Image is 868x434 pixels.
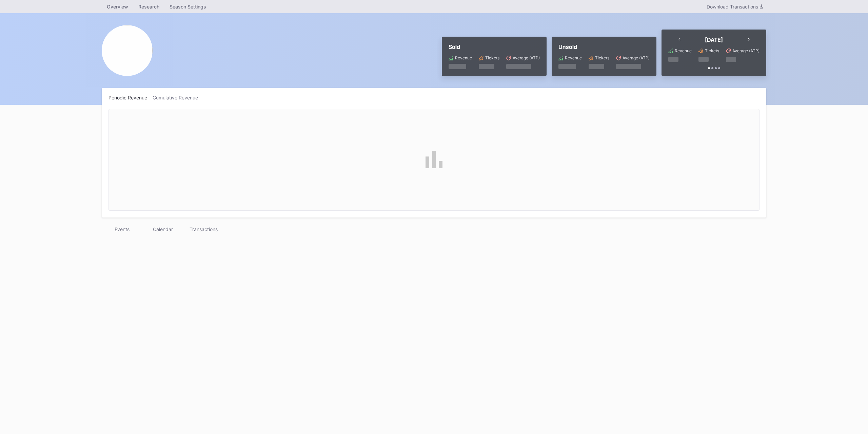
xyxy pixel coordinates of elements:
[108,95,153,100] div: Periodic Revenue
[102,224,142,234] div: Events
[449,43,540,50] div: Sold
[705,48,719,53] div: Tickets
[595,55,609,60] div: Tickets
[705,36,723,43] div: [DATE]
[703,2,766,11] button: Download Transactions
[164,2,211,12] a: Season Settings
[565,55,582,60] div: Revenue
[485,55,499,60] div: Tickets
[133,2,164,12] a: Research
[142,224,183,234] div: Calendar
[153,95,203,100] div: Cumulative Revenue
[707,4,763,10] div: Download Transactions
[513,55,540,60] div: Average (ATP)
[102,2,133,12] a: Overview
[558,43,650,50] div: Unsold
[623,55,650,60] div: Average (ATP)
[675,48,692,53] div: Revenue
[183,224,224,234] div: Transactions
[455,55,472,60] div: Revenue
[732,48,759,53] div: Average (ATP)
